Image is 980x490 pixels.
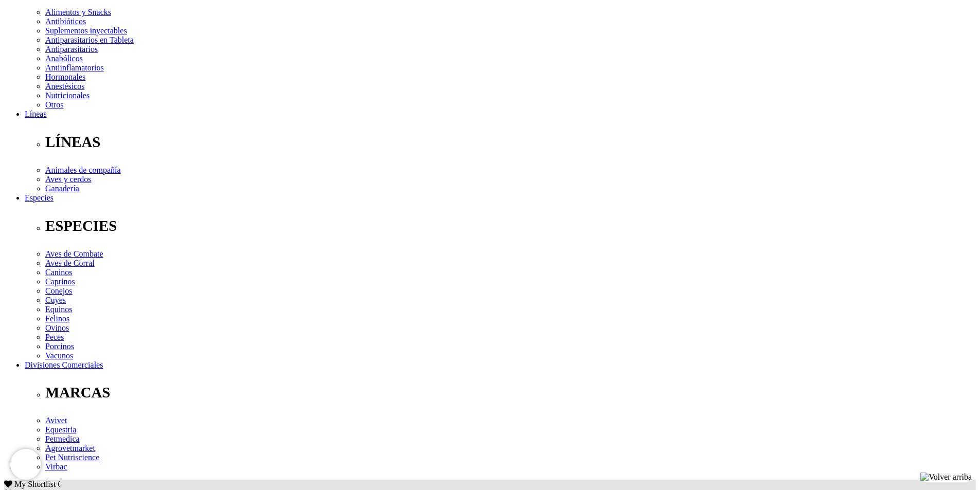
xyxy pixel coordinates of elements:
[45,184,79,193] a: Ganadería
[45,175,91,184] a: Aves y cerdos
[14,480,56,488] span: My Shortlist
[25,110,47,118] a: Líneas
[45,342,74,351] a: Porcinos
[45,384,976,401] p: MARCAS
[45,63,104,72] a: Antiinflamatorios
[45,333,64,341] a: Peces
[45,268,72,277] a: Caninos
[25,360,103,369] a: Divisiones Comerciales
[45,286,72,295] a: Conejos
[45,35,134,44] a: Antiparasitarios en Tableta
[45,259,95,267] a: Aves de Corral
[45,444,95,452] a: Agrovetmarket
[45,166,121,174] a: Animales de compañía
[45,8,111,16] a: Alimentos y Snacks
[45,453,99,462] a: Pet Nutriscience
[45,45,98,53] a: Antiparasitarios
[920,473,972,482] img: Volver arriba
[45,314,69,323] a: Felinos
[45,296,66,304] a: Cuyes
[25,193,54,202] a: Especies
[45,462,67,471] a: Virbac
[10,449,41,480] iframe: Brevo live chat
[45,323,69,332] a: Ovinos
[45,54,83,63] a: Anabólicos
[45,277,75,286] a: Caprinos
[45,17,86,26] a: Antibióticos
[45,351,73,360] a: Vacunos
[45,425,76,434] a: Equestria
[45,416,67,425] a: Avivet
[45,434,80,443] a: Petmedica
[45,100,64,109] a: Otros
[45,91,90,100] a: Nutricionales
[58,480,62,488] span: 0
[45,249,103,258] a: Aves de Combate
[45,305,72,314] a: Equinos
[45,72,85,81] a: Hormonales
[45,82,84,90] a: Anestésicos
[45,217,976,234] p: ESPECIES
[45,26,127,35] a: Suplementos inyectables
[45,134,976,151] p: LÍNEAS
